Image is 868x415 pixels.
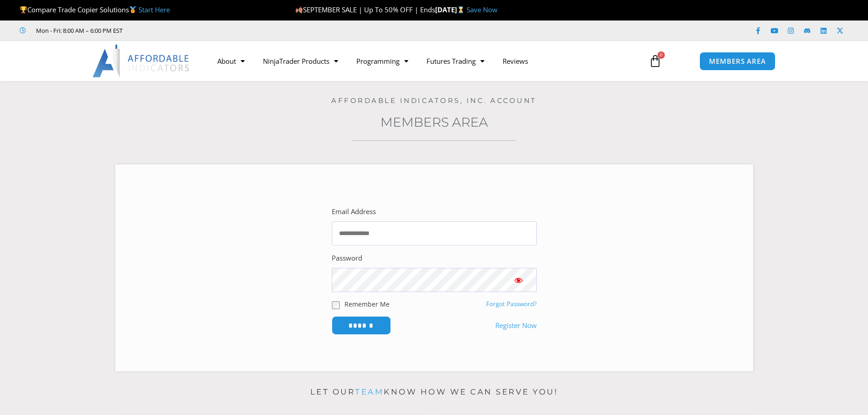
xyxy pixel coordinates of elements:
[699,52,776,71] a: MEMBERS AREA
[129,6,136,13] img: 🥇
[296,6,303,13] img: 🍂
[208,51,254,72] a: About
[332,252,362,265] label: Password
[467,5,498,14] a: Save Now
[92,45,190,77] img: LogoAI | Affordable Indicators – NinjaTrader
[20,5,170,14] span: Compare Trade Copier Solutions
[486,300,537,308] a: Forgot Password?
[208,51,638,72] nav: Menu
[254,51,347,72] a: NinjaTrader Products
[380,114,488,130] a: Members Area
[20,6,27,13] img: 🏆
[657,51,665,59] span: 0
[417,51,493,72] a: Futures Trading
[495,319,537,332] a: Register Now
[457,6,464,13] img: ⌛
[344,299,390,309] label: Remember Me
[355,387,384,396] a: team
[347,51,417,72] a: Programming
[709,58,766,65] span: MEMBERS AREA
[332,205,376,218] label: Email Address
[135,26,272,35] iframe: Customer reviews powered by Trustpilot
[34,25,123,36] span: Mon - Fri: 8:00 AM – 6:00 PM EST
[115,385,753,400] p: Let our know how we can serve you!
[331,96,537,105] a: Affordable Indicators, Inc. Account
[635,48,675,74] a: 0
[295,5,435,14] span: SEPTEMBER SALE | Up To 50% OFF | Ends
[435,5,467,14] strong: [DATE]
[493,51,537,72] a: Reviews
[500,268,537,292] button: Show password
[139,5,170,14] a: Start Here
